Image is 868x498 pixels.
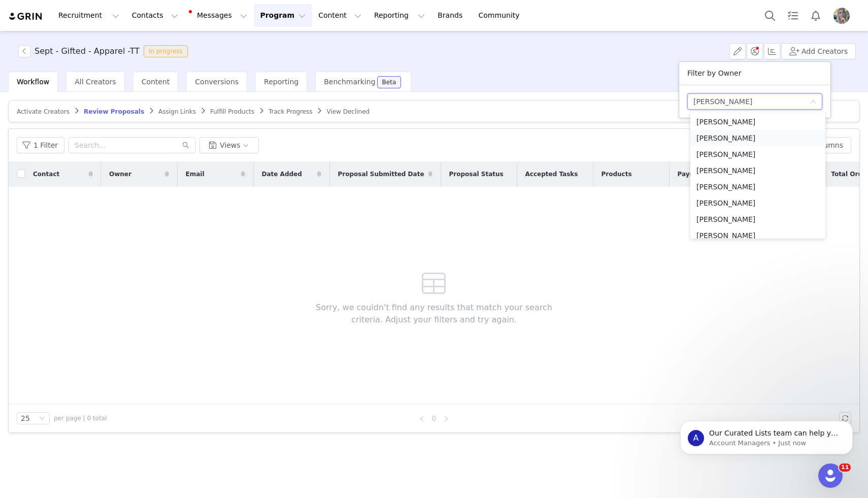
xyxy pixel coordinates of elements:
li: 0 [428,412,440,424]
li: [PERSON_NAME] [690,179,825,195]
li: [PERSON_NAME] [690,211,825,227]
button: Profile [827,8,860,24]
li: [PERSON_NAME] [690,114,825,130]
input: Search... [69,137,195,153]
li: Next Page [440,412,452,424]
li: [PERSON_NAME] [690,227,825,244]
img: grin logo [8,12,44,21]
i: icon: search [182,142,189,149]
div: 25 [21,413,30,424]
a: Brands [431,4,472,27]
button: Program [254,4,312,27]
span: Assign Links [158,108,196,115]
button: Reporting [368,4,431,27]
img: 4c4d8390-f692-4448-aacb-a4bdb8ccc65e.jpg [833,8,850,24]
span: Owner [109,170,131,179]
button: Add Creators [781,43,856,59]
i: icon: left [419,416,425,422]
span: Filter by Owner [687,69,741,77]
h3: Sept - Gifted - Apparel -TT [35,45,140,57]
span: Conversions [195,78,239,86]
li: [PERSON_NAME] [690,162,825,179]
span: Reporting [264,78,298,86]
a: Tasks [782,4,804,27]
span: Track Progress [269,108,312,115]
li: [PERSON_NAME] [690,130,825,146]
span: Review Proposals [84,108,144,115]
i: icon: down [39,415,45,422]
button: Recruitment [52,4,125,27]
span: Payment Settings [678,170,739,179]
span: View Declined [326,108,370,115]
span: per page | 0 total [54,414,107,423]
span: Accepted Tasks [525,170,578,179]
button: Contacts [126,4,184,27]
span: 11 [839,463,851,472]
span: Activate Creators [17,108,70,115]
button: Search [759,4,781,27]
li: [PERSON_NAME] [690,195,825,211]
button: Notifications [805,4,827,27]
span: Sorry, we couldn't find any results that match your search criteria. Adjust your filters and try ... [301,302,568,326]
a: Community [473,4,530,27]
span: Proposal Status [449,170,504,179]
span: Products [602,170,632,179]
span: All Creators [75,78,116,86]
iframe: Intercom live chat [818,463,843,488]
button: Messages [185,4,253,27]
span: Benchmarking [324,78,375,86]
i: icon: right [443,416,449,422]
i: icon: down [810,98,816,106]
span: Workflow [17,78,49,86]
a: 0 [428,413,440,424]
span: Fulfill Products [210,108,254,115]
div: Beta [382,79,396,85]
span: [object Object] [18,45,192,57]
button: 1 Filter [17,137,64,153]
span: Proposal Submitted Date [338,170,424,179]
span: Date Added [262,170,302,179]
button: Content [312,4,368,27]
iframe: Intercom notifications message [665,400,868,471]
li: [PERSON_NAME] [690,146,825,162]
span: In progress [144,45,188,57]
span: Content [142,78,170,86]
li: Previous Page [416,412,428,424]
div: Jinsey Roten [693,94,752,109]
button: Columns [804,137,851,153]
span: Email [186,170,205,179]
button: Views [199,137,259,153]
span: Contact [33,170,59,179]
